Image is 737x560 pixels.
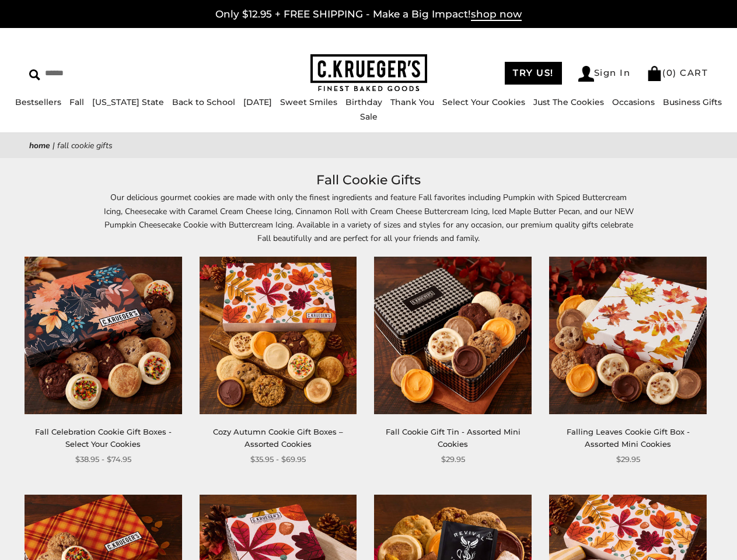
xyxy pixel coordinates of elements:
a: TRY US! [505,62,562,85]
span: Fall Cookie Gifts [57,140,113,151]
a: Fall Celebration Cookie Gift Boxes - Select Your Cookies [35,427,172,449]
span: $29.95 [441,453,465,466]
a: Fall [69,97,84,107]
a: Sign In [578,66,631,82]
a: Fall Cookie Gift Tin - Assorted Mini Cookies [386,427,521,449]
span: shop now [471,8,522,21]
span: Our delicious gourmet cookies are made with only the finest ingredients and feature Fall favorite... [104,192,634,243]
a: Only $12.95 + FREE SHIPPING - Make a Big Impact!shop now [215,8,522,21]
img: Fall Cookie Gift Tin - Assorted Mini Cookies [374,257,532,414]
a: Thank You [390,97,434,107]
img: Search [29,69,40,80]
a: Bestsellers [15,97,61,107]
a: Just The Cookies [533,97,604,107]
a: [DATE] [243,97,272,107]
img: Falling Leaves Cookie Gift Box - Assorted Mini Cookies [549,257,707,414]
a: (0) CART [647,67,708,78]
img: C.KRUEGER'S [310,54,427,92]
span: | [53,140,55,151]
span: $29.95 [616,453,640,466]
a: Sweet Smiles [280,97,337,107]
img: Bag [647,66,662,81]
a: Sale [360,111,378,122]
img: Fall Celebration Cookie Gift Boxes - Select Your Cookies [25,257,182,414]
h1: Fall Cookie Gifts [47,170,690,191]
a: Back to School [172,97,235,107]
img: Account [578,66,594,82]
span: $35.95 - $69.95 [250,453,306,466]
span: $38.95 - $74.95 [75,453,131,466]
nav: breadcrumbs [29,139,708,152]
input: Search [29,64,184,82]
a: Cozy Autumn Cookie Gift Boxes – Assorted Cookies [213,427,343,449]
a: Business Gifts [663,97,722,107]
a: Select Your Cookies [442,97,525,107]
a: Birthday [345,97,382,107]
img: Cozy Autumn Cookie Gift Boxes – Assorted Cookies [200,257,357,414]
a: [US_STATE] State [92,97,164,107]
a: Occasions [612,97,655,107]
a: Falling Leaves Cookie Gift Box - Assorted Mini Cookies [567,427,690,449]
a: Home [29,140,50,151]
span: 0 [666,67,673,78]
